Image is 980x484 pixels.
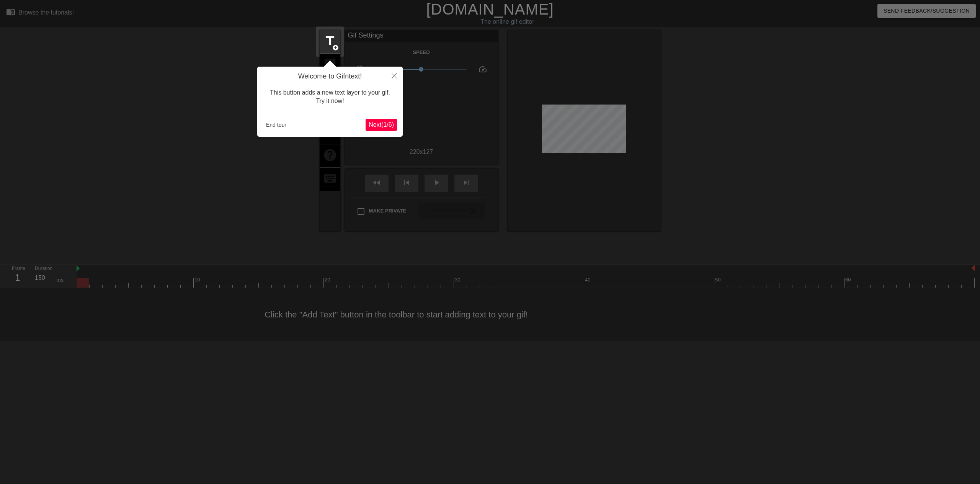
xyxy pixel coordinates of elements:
h4: Welcome to Gifntext! [263,72,397,81]
button: End tour [263,119,289,131]
span: Next ( 1 / 6 ) [369,121,394,128]
button: Next [366,119,397,131]
button: Close [386,67,403,84]
div: This button adds a new text layer to your gif. Try it now! [263,81,397,113]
